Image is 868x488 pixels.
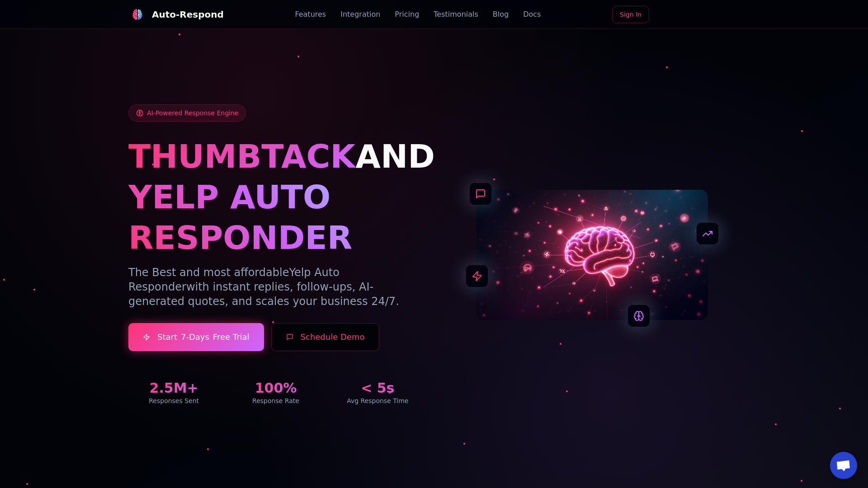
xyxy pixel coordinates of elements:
button: Schedule Demo [271,323,380,351]
a: Start7-DaysFree Trial [128,323,264,351]
a: Pricing [395,9,419,20]
div: Auto-Respond [152,8,224,21]
div: 2.5M+ [128,380,219,396]
a: Testimonials [434,9,478,20]
div: Response Rate [230,396,321,405]
div: < 5s [332,380,423,396]
div: Open chat [830,452,857,479]
a: Features [295,9,326,20]
span: AI-Powered Response Engine [147,108,238,117]
iframe: Sign in with Google Button [652,5,744,25]
div: Responses Sent [128,396,219,405]
div: 100% [230,380,321,396]
span: Yelp Auto Responder [128,266,340,293]
a: Blog [493,9,509,20]
h1: YELP AUTO RESPONDER [128,177,423,258]
a: Docs [523,9,541,20]
a: Auto-Respond LogoAuto-Respond [128,5,224,23]
span: AND [355,137,435,175]
p: The Best and most affordable with instant replies, follow-ups, AI-generated quotes, and scales yo... [128,265,423,309]
div: Avg Response Time [332,396,423,405]
a: Integration [340,9,380,20]
img: AI Neural Network Brain [476,190,708,320]
img: Auto-Respond Logo [132,9,143,20]
span: THUMBTACK [128,137,355,175]
a: Sign In [612,6,649,23]
span: 7-Days [181,331,209,343]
